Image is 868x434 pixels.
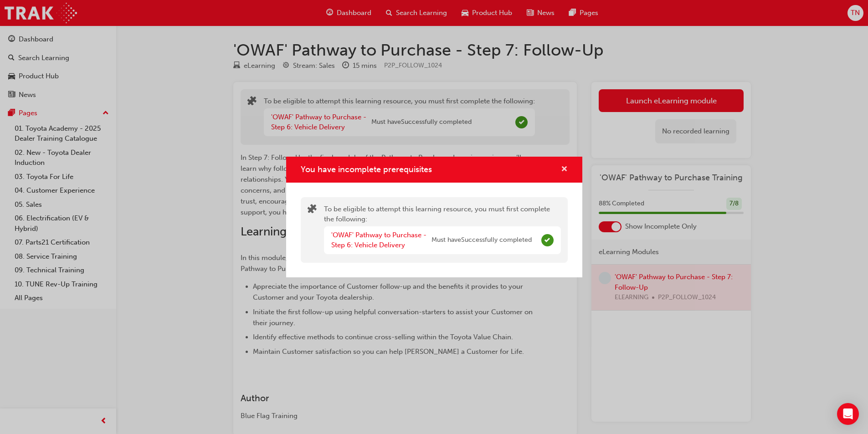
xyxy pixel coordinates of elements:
[331,231,426,250] a: 'OWAF' Pathway to Purchase - Step 6: Vehicle Delivery
[837,403,859,425] div: Open Intercom Messenger
[561,164,568,175] button: cross-icon
[286,157,582,277] div: You have incomplete prerequisites
[324,204,561,256] div: To be eligible to attempt this learning resource, you must first complete the following:
[301,164,432,174] span: You have incomplete prerequisites
[541,234,554,246] span: Complete
[561,166,568,174] span: cross-icon
[431,235,532,245] span: Must have Successfully completed
[308,205,317,215] span: puzzle-icon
